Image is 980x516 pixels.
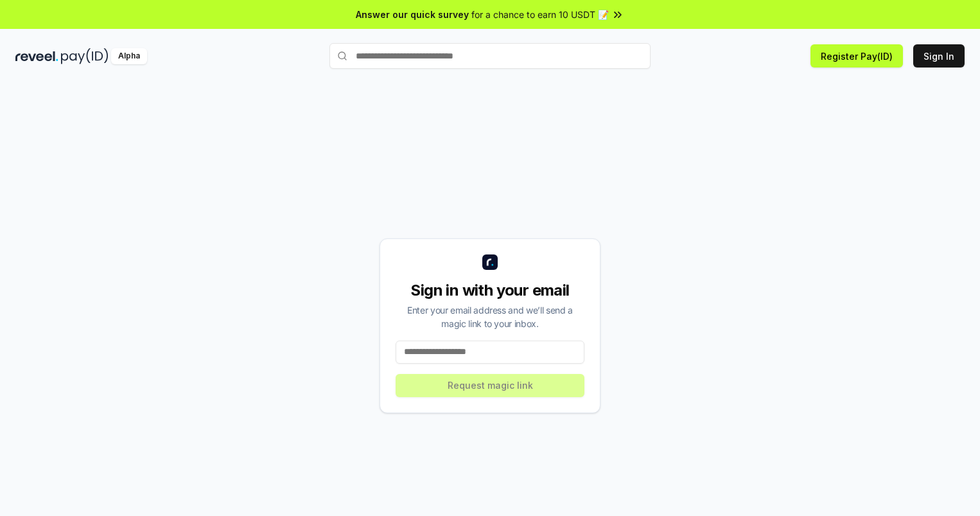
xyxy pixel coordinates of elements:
button: Register Pay(ID) [810,44,903,67]
img: logo_small [482,254,498,270]
div: Alpha [111,48,147,64]
span: for a chance to earn 10 USDT 📝 [471,8,609,21]
button: Sign In [913,44,965,67]
img: reveel_dark [15,48,58,64]
img: pay_id [61,48,109,64]
div: Sign in with your email [396,280,584,301]
span: Answer our quick survey [356,8,469,21]
div: Enter your email address and we’ll send a magic link to your inbox. [396,303,584,330]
